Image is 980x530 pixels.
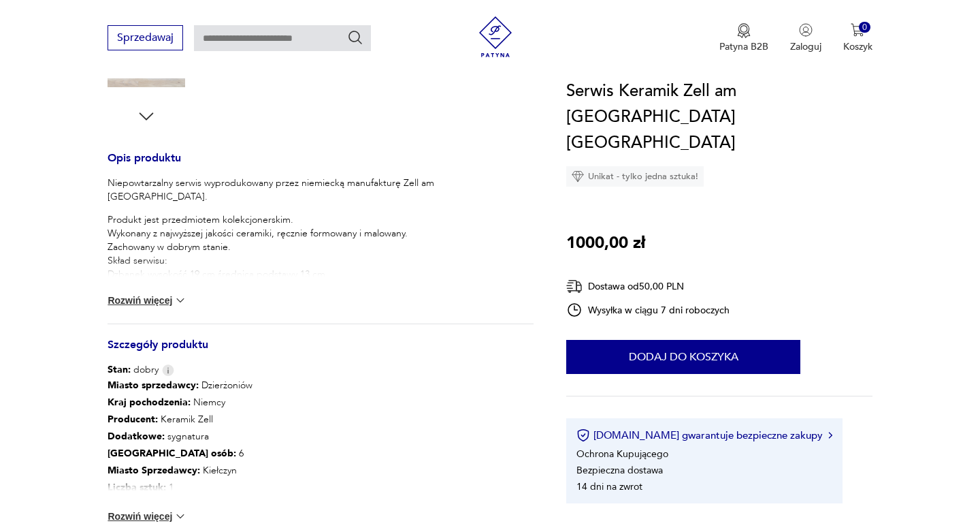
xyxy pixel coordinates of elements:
[108,379,199,392] b: Miasto sprzedawcy :
[108,396,191,409] b: Kraj pochodzenia :
[108,464,200,477] b: Miasto Sprzedawcy :
[572,170,584,183] img: Ikona diamentu
[108,363,131,376] b: Stan:
[108,447,236,460] b: [GEOGRAPHIC_DATA] osób :
[843,23,872,53] button: 0Koszyk
[475,16,516,57] img: Patyna - sklep z meblami i dekoracjami vintage
[566,302,730,318] div: Wysyłka w ciągu 7 dni roboczych
[108,479,252,496] p: 1
[737,23,751,38] img: Ikona medalu
[108,413,158,426] b: Producent :
[576,428,590,442] img: Ikona certyfikatu
[566,340,800,374] button: Dodaj do koszyka
[719,40,768,53] p: Patyna B2B
[566,278,730,295] div: Dostawa od 50,00 PLN
[843,40,872,53] p: Koszyk
[174,510,187,523] img: chevron down
[576,428,832,442] button: [DOMAIN_NAME] gwarantuje bezpieczne zakupy
[566,230,645,256] p: 1000,00 zł
[719,23,768,53] a: Ikona medaluPatyna B2B
[859,22,870,33] div: 0
[108,341,534,363] h3: Szczegóły produktu
[108,377,252,394] p: Dzierżoniów
[108,394,252,411] p: Niemcy
[108,294,186,307] button: Rozwiń więcej
[108,411,252,428] p: Keramik Zell
[790,40,821,53] p: Zaloguj
[108,481,166,494] b: Liczba sztuk:
[576,464,663,477] li: Bezpieczna dostawa
[828,432,832,439] img: Ikona strzałki w prawo
[108,25,183,50] button: Sprzedawaj
[108,34,183,44] a: Sprzedawaj
[108,363,159,377] span: dobry
[566,278,583,295] img: Ikona dostawy
[162,364,174,376] img: Info icon
[851,23,864,37] img: Ikona koszyka
[174,294,187,307] img: chevron down
[108,445,252,462] p: 6
[566,166,704,187] div: Unikat - tylko jedna sztuka!
[108,430,165,443] b: Dodatkowe :
[347,29,363,46] button: Szukaj
[576,480,642,493] li: 14 dni na zwrot
[719,23,768,53] button: Patyna B2B
[108,510,186,523] button: Rozwiń więcej
[108,154,534,176] h3: Opis produktu
[566,78,872,156] h1: Serwis Keramik Zell am [GEOGRAPHIC_DATA] [GEOGRAPHIC_DATA]
[108,462,252,479] p: Kiełczyn
[799,23,813,37] img: Ikonka użytkownika
[108,428,252,445] p: sygnatura
[576,448,668,461] li: Ochrona Kupującego
[790,23,821,53] button: Zaloguj
[108,176,534,204] p: Niepowtarzalny serwis wyprodukowany przez niemiecką manufakturę Zell am [GEOGRAPHIC_DATA].
[108,213,534,390] p: Produkt jest przedmiotem kolekcjonerskim. Wykonany z najwyższej jakości ceramiki, ręcznie formowa...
